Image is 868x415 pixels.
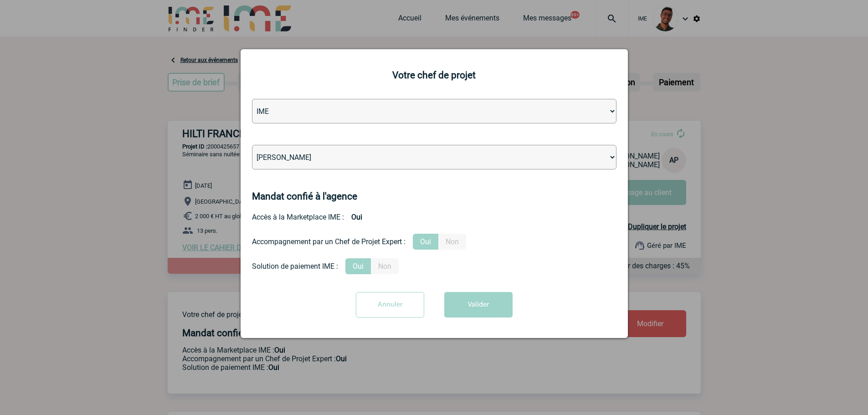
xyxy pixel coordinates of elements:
div: Conformité aux process achat client, Prise en charge de la facturation, Mutualisation de plusieur... [252,258,616,274]
div: Accompagnement par un Chef de Projet Expert : [252,237,406,246]
label: Non [371,258,399,274]
input: Annuler [356,292,424,318]
label: Oui [413,234,438,250]
h2: Votre chef de projet [252,70,616,81]
button: Valider [444,292,513,318]
label: Oui [345,258,371,274]
h4: Mandat confié à l'agence [252,191,357,202]
div: Solution de paiement IME : [252,262,338,271]
label: Non [438,234,466,250]
b: Oui [344,209,370,225]
div: Prestation payante [252,234,616,250]
div: Accès à la Marketplace IME : [252,209,616,225]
